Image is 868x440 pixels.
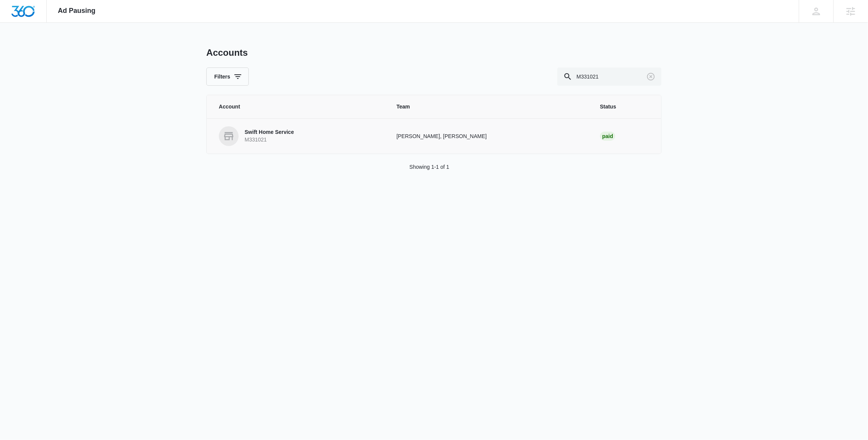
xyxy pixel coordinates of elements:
div: Paid [600,132,616,141]
button: Clear [645,71,657,83]
span: Account [219,103,378,111]
input: Search By Account Number [557,68,662,86]
button: Filters [206,68,249,86]
p: Showing 1-1 of 1 [409,163,449,171]
p: Swift Home Service [245,129,294,136]
span: Ad Pausing [58,7,96,15]
h1: Accounts [206,47,248,58]
span: Status [600,103,649,111]
p: M331021 [245,136,294,144]
a: Swift Home ServiceM331021 [219,126,378,146]
span: Team [396,103,582,111]
p: [PERSON_NAME], [PERSON_NAME] [396,132,582,140]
